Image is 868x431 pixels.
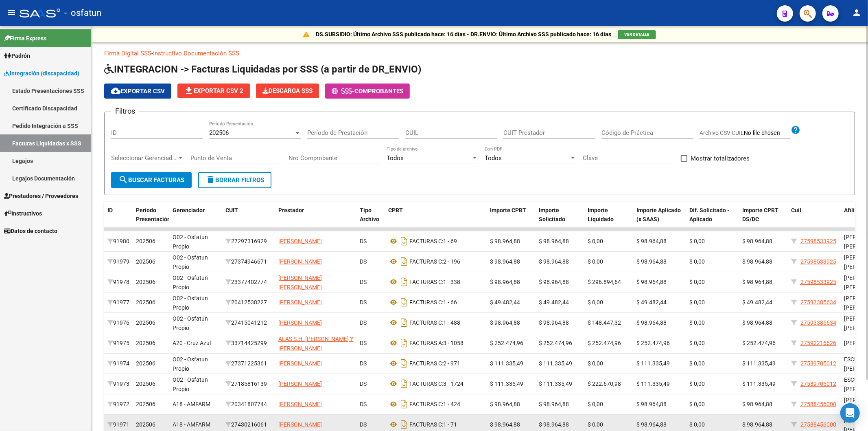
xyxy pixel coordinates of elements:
[256,84,319,99] app-download-masive: Descarga masiva de comprobantes (adjuntos)
[360,401,367,407] span: DS
[64,4,101,22] span: - osfatun
[539,319,569,326] span: $ 98.964,88
[360,238,367,244] span: DS
[490,421,520,428] span: $ 98.964,88
[173,340,211,346] span: A20 - Cruz Azul
[169,202,222,237] datatable-header-cell: Gerenciador
[136,421,155,428] span: 202506
[184,87,243,95] span: Exportar CSV 2
[387,154,404,162] span: Todos
[225,359,272,368] div: 27371225361
[385,202,487,237] datatable-header-cell: CPBT
[636,299,667,306] span: $ 49.482,44
[744,130,791,137] input: Archivo CSV CUIL
[278,238,322,244] span: [PERSON_NAME]
[360,299,367,306] span: DS
[800,319,836,326] span: 27593385634
[107,318,129,328] div: 91976
[111,86,120,96] mat-icon: cloud_download
[360,258,367,265] span: DS
[262,87,313,95] span: Descarga SSS
[107,298,129,307] div: 91977
[689,421,705,428] span: $ 0,00
[485,154,502,162] span: Todos
[111,172,192,188] button: Buscar Facturas
[4,34,46,43] span: Firma Express
[800,238,836,244] span: 27598533925
[539,421,569,428] span: $ 98.964,88
[136,340,155,346] span: 202506
[4,51,30,60] span: Padrón
[742,319,772,326] span: $ 98.964,88
[225,277,272,287] div: 23377402774
[633,202,686,237] datatable-header-cell: Importe Aplicado (x SAAS)
[198,172,271,188] button: Borrar Filtros
[800,299,836,306] span: 27593385634
[588,279,621,285] span: $ 296.894,64
[800,401,836,407] span: 27588456000
[636,319,667,326] span: $ 98.964,88
[539,299,569,306] span: $ 49.482,44
[800,421,836,428] span: 27588456000
[742,401,772,407] span: $ 98.964,88
[588,340,621,346] span: $ 252.474,96
[490,380,523,387] span: $ 111.335,49
[636,401,667,407] span: $ 98.964,88
[800,380,836,387] span: 27589705012
[636,279,667,285] span: $ 98.964,88
[539,380,572,387] span: $ 111.335,49
[742,238,772,244] span: $ 98.964,88
[275,202,356,237] datatable-header-cell: Prestador
[173,315,208,331] span: O02 - Osfatun Propio
[742,207,778,223] span: Importe CPBT DS/DC
[399,235,409,248] i: Descargar documento
[588,207,614,223] span: Importe Liquidado
[225,257,272,266] div: 27374946671
[136,299,155,306] span: 202506
[136,207,171,223] span: Período Presentación
[399,418,409,431] i: Descargar documento
[409,360,443,367] span: FACTURAS C:
[636,380,670,387] span: $ 111.335,49
[316,30,611,39] p: DS.SUBSIDIO: Último Archivo SSS publicado hace: 16 días - DR.ENVIO: Último Archivo SSS publicado ...
[399,255,409,268] i: Descargar documento
[800,258,836,265] span: 27598533925
[588,380,621,387] span: $ 222.670,98
[360,340,367,346] span: DS
[689,360,705,367] span: $ 0,00
[107,277,129,287] div: 91978
[225,400,272,409] div: 20341807744
[136,380,155,387] span: 202506
[791,207,801,213] span: Cuil
[490,258,520,265] span: $ 98.964,88
[689,299,705,306] span: $ 0,00
[360,319,367,326] span: DS
[852,8,861,18] mat-icon: person
[490,401,520,407] span: $ 98.964,88
[4,191,78,200] span: Prestadores / Proveedores
[399,336,409,350] i: Descargar documento
[490,207,526,213] span: Importe CPBT
[388,357,483,370] div: 2 - 971
[177,84,250,98] button: Exportar CSV 2
[636,360,670,367] span: $ 111.335,49
[184,86,194,95] mat-icon: file_download
[399,357,409,370] i: Descargar documento
[742,340,776,346] span: $ 252.474,96
[332,88,354,95] span: -
[742,258,772,265] span: $ 98.964,88
[107,257,129,266] div: 91979
[388,296,483,309] div: 1 - 66
[584,202,633,237] datatable-header-cell: Importe Liquidado
[588,258,603,265] span: $ 0,00
[104,202,133,237] datatable-header-cell: ID
[742,380,776,387] span: $ 111.335,49
[689,319,705,326] span: $ 0,00
[388,336,483,350] div: 3 - 1058
[490,319,520,326] span: $ 98.964,88
[588,319,621,326] span: $ 148.447,32
[742,279,772,285] span: $ 98.964,88
[256,84,319,98] button: Descarga SSS
[539,207,565,223] span: Importe Solicitado
[278,299,322,306] span: [PERSON_NAME]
